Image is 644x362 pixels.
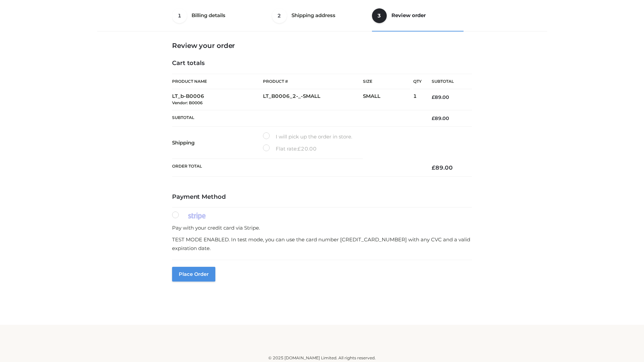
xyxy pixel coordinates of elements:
th: Subtotal [172,110,422,126]
th: Size [363,74,410,89]
th: Subtotal [422,74,472,89]
p: TEST MODE ENABLED. In test mode, you can use the card number [CREDIT_CARD_NUMBER] with any CVC an... [172,235,472,252]
td: SMALL [363,89,413,110]
td: LT_B0006_2-_-SMALL [263,89,363,110]
th: Product # [263,74,363,89]
label: Flat rate: [263,144,317,153]
span: £ [298,145,301,152]
span: £ [432,115,435,121]
h4: Cart totals [172,60,472,67]
label: I will pick up the order in store. [263,132,352,141]
bdi: 89.00 [432,164,453,171]
div: © 2025 [DOMAIN_NAME] Limited. All rights reserved. [100,355,544,361]
small: Vendor: B0006 [172,100,203,105]
bdi: 20.00 [298,145,317,152]
span: £ [432,94,435,100]
th: Shipping [172,127,263,159]
th: Qty [413,74,422,89]
h3: Review your order [172,42,472,50]
td: 1 [413,89,422,110]
td: LT_b-B0006 [172,89,263,110]
th: Product Name [172,74,263,89]
bdi: 89.00 [432,94,449,100]
h4: Payment Method [172,193,472,201]
th: Order Total [172,159,422,177]
span: £ [432,164,435,171]
p: Pay with your credit card via Stripe. [172,224,472,232]
button: Place order [172,267,215,282]
bdi: 89.00 [432,115,449,121]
